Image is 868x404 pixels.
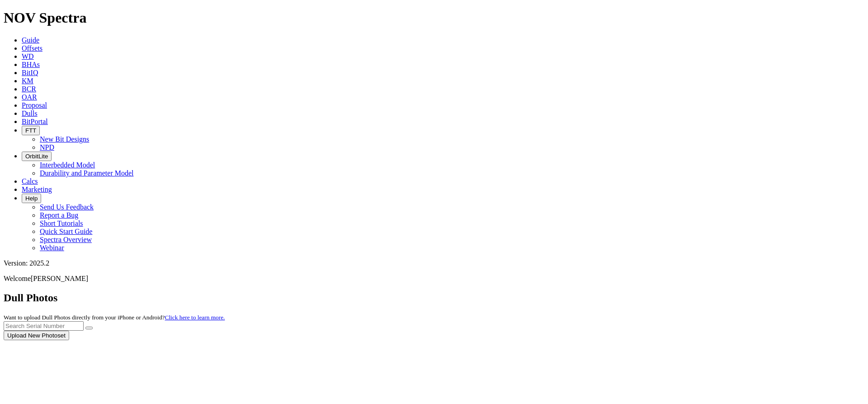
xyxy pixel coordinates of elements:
[40,228,92,235] a: Quick Start Guide
[40,143,54,151] a: NPD
[22,69,38,76] a: BitIQ
[40,135,89,143] a: New Bit Designs
[22,109,38,117] a: Dulls
[4,10,864,26] h1: NOV Spectra
[22,44,42,52] a: Offsets
[31,275,88,282] span: [PERSON_NAME]
[25,127,36,134] span: FTT
[40,169,134,177] a: Durability and Parameter Model
[4,331,69,340] button: Upload New Photoset
[22,36,39,44] a: Guide
[22,85,36,93] a: BCR
[22,118,48,125] a: BitPortal
[22,152,52,161] button: OrbitLite
[40,236,92,243] a: Spectra Overview
[22,194,41,203] button: Help
[40,219,83,227] a: Short Tutorials
[22,101,47,109] a: Proposal
[22,61,40,68] a: BHAs
[22,126,40,135] button: FTT
[4,275,864,283] p: Welcome
[25,195,38,202] span: Help
[40,161,95,169] a: Interbedded Model
[25,153,48,160] span: OrbitLite
[22,185,52,193] a: Marketing
[165,314,225,321] a: Click here to learn more.
[22,52,34,60] a: WD
[22,177,38,185] a: Calcs
[4,292,864,304] h2: Dull Photos
[40,203,94,211] a: Send Us Feedback
[22,93,37,101] a: OAR
[4,321,84,331] input: Search Serial Number
[40,211,78,219] a: Report a Bug
[40,244,64,252] a: Webinar
[4,259,864,267] div: Version: 2025.2
[22,77,33,85] a: KM
[4,314,225,321] small: Want to upload Dull Photos directly from your iPhone or Android?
